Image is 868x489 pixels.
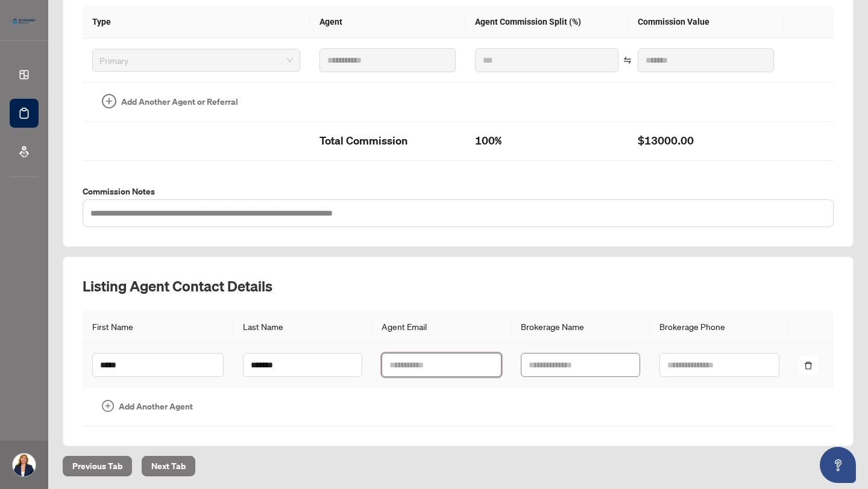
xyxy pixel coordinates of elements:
span: Next Tab [151,456,186,476]
h2: Total Commission [319,131,456,151]
th: Agent [310,5,465,39]
th: Agent Commission Split (%) [465,5,629,39]
label: Commission Notes [83,185,834,198]
h2: $13000.00 [638,131,774,151]
th: Brokerage Name [511,310,650,343]
span: plus-circle [102,400,114,412]
span: plus-circle [102,94,116,108]
span: delete [804,361,813,370]
button: Add Another Agent or Referral [92,92,248,111]
h2: 100% [475,131,619,151]
th: Last Name [233,310,372,343]
span: Add Another Agent [119,400,193,413]
th: First Name [83,310,233,343]
h2: Listing Agent Contact Details [83,276,834,296]
button: Open asap [820,447,856,483]
img: Profile Icon [13,453,36,476]
button: Next Tab [142,456,195,476]
th: Commission Value [628,5,784,39]
th: Type [83,5,310,39]
button: Previous Tab [63,456,132,476]
span: swap [623,56,632,64]
span: Previous Tab [72,456,122,476]
span: Primary [99,51,293,69]
img: logo [10,15,39,27]
th: Brokerage Phone [650,310,788,343]
button: Add Another Agent [92,397,203,416]
th: Agent Email [372,310,511,343]
span: Add Another Agent or Referral [121,95,238,108]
